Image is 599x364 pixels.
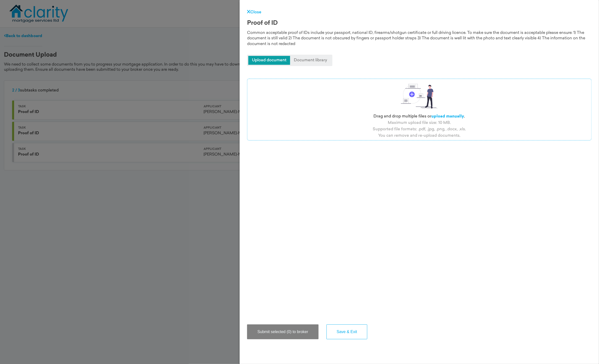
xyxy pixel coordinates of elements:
span: Document library [290,56,331,65]
button: Save & Exit [326,324,367,339]
a: Close [247,10,261,14]
button: Submit selected (0) to broker [247,324,319,339]
p: Maximum upload file size: 10 MB. [387,120,452,126]
div: Proof of ID [247,20,592,26]
span: Upload document [248,56,290,65]
div: Common acceptable proof of IDs include your passport, national ID, firearms/shotgun certificate o... [247,30,592,47]
img: illustration-drop-files.svg [397,80,441,112]
label: upload manually [431,114,464,118]
p: Supported file formats: .pdf, .jpg, .png, .docx, .xls. [371,126,467,133]
p: You can remove and re-upload documents. [377,133,462,139]
p: Drag and drop multiple files or . [372,113,466,120]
